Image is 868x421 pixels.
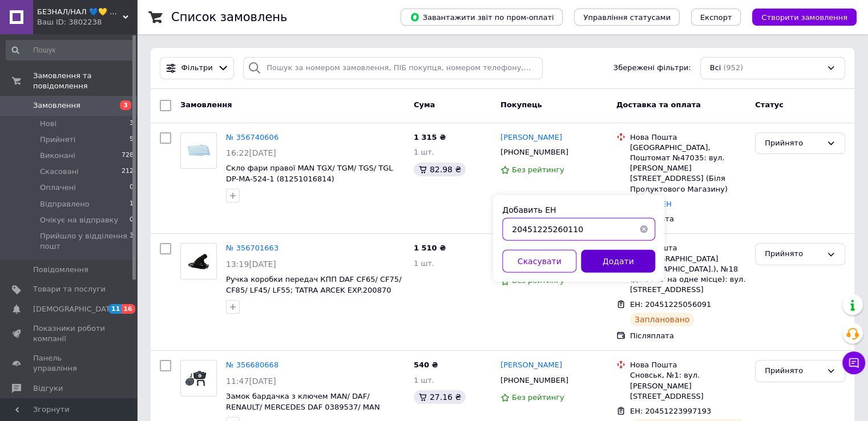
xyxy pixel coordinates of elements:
span: Скасовані [40,167,79,177]
div: м. [GEOGRAPHIC_DATA] ([GEOGRAPHIC_DATA].), №18 (до 30 кг на одне місце): вул. [STREET_ADDRESS] [630,254,746,295]
span: Доставка та оплата [616,100,701,109]
span: 16:22[DATE] [226,148,276,157]
h1: Список замовлень [171,10,287,24]
span: БЕЗНАЛ/НАЛ 💙💛 ДАЛЕКОБІЙНИК 🚚 [37,7,123,17]
span: Всі [710,63,721,74]
span: 1 шт. [414,148,434,156]
span: Відгуки [33,383,63,394]
span: Оплачені [40,183,76,193]
span: Прийняті [40,135,75,145]
div: Нова Пошта [630,360,746,370]
button: Створити замовлення [752,9,857,26]
div: Нова Пошта [630,243,746,253]
span: Відправлено [40,199,90,209]
img: Фото товару [181,250,216,273]
span: (952) [723,63,743,72]
span: ЕН: 20451223997193 [630,407,711,415]
span: Нові [40,119,56,129]
button: Чат з покупцем [842,351,865,374]
span: 0 [130,215,134,225]
div: Післяплата [630,214,746,224]
span: 3 [120,100,131,110]
button: Скасувати [502,250,576,273]
span: Фільтри [181,63,213,74]
span: 212 [122,167,134,177]
span: 11 [108,304,122,314]
a: Ручка коробки передач КПП DAF CF65/ CF75/ CF85/ LF45/ LF55; TATRA ARCEK EXP.200870 [226,275,401,294]
span: Без рейтингу [512,393,564,402]
img: Фото товару [181,365,216,392]
span: Очікує на відправку [40,215,118,225]
span: Cума [414,100,435,109]
button: Завантажити звіт по пром-оплаті [401,9,563,26]
span: Товари та послуги [33,284,106,294]
div: Заплановано [630,313,695,326]
div: Прийнято [765,137,822,149]
span: 1 510 ₴ [414,244,446,252]
span: Замовлення та повідомлення [33,71,137,91]
span: Показники роботи компанії [33,323,106,344]
span: Замовлення [180,100,232,109]
button: Очистить [632,218,655,241]
span: 1 [130,199,134,209]
span: 728 [122,151,134,161]
label: Добавить ЕН [502,205,556,214]
span: Управління статусами [583,13,671,22]
span: Завантажити звіт по пром-оплаті [410,12,554,22]
a: № 356680668 [226,361,278,369]
input: Пошук за номером замовлення, ПІБ покупця, номером телефону, Email, номером накладної [243,57,543,79]
a: № 356701663 [226,244,278,252]
button: Експорт [691,9,741,26]
span: Експорт [700,13,732,22]
span: Повідомлення [33,265,88,275]
div: [GEOGRAPHIC_DATA], Поштомат №47035: вул. [PERSON_NAME][STREET_ADDRESS] (Біля Продуктового Магазину) [630,143,746,195]
div: Післяплата [630,331,746,341]
div: Сновськ, №1: вул. [PERSON_NAME][STREET_ADDRESS] [630,370,746,402]
span: Збережені фільтри: [613,63,691,74]
span: Статус [755,100,784,109]
div: Нова Пошта [630,132,746,143]
div: [PHONE_NUMBER] [498,145,571,160]
span: [DEMOGRAPHIC_DATA] [33,304,118,314]
div: [PHONE_NUMBER] [498,373,571,388]
img: Фото товару [181,140,216,160]
div: 82.98 ₴ [414,163,466,176]
span: 1 шт. [414,259,434,268]
span: Виконані [40,151,75,161]
a: № 356740606 [226,133,278,141]
span: Замовлення [33,100,80,111]
a: [PERSON_NAME] [500,132,562,143]
input: Пошук [6,40,135,60]
a: [PERSON_NAME] [500,360,562,371]
a: Фото товару [180,243,217,280]
span: 3 [130,119,134,129]
button: Додати [581,250,655,273]
span: Прийшло у відділення пошт [40,231,130,252]
span: Панель управління [33,353,106,374]
span: 5 [130,135,134,145]
span: 3 [130,231,134,252]
a: Створити замовлення [741,13,857,21]
span: 11:47[DATE] [226,377,276,386]
div: Ваш ID: 3802238 [37,17,137,27]
span: 16 [122,304,135,314]
div: Прийнято [765,365,822,377]
div: Прийнято [765,248,822,260]
button: Управління статусами [574,9,680,26]
a: Фото товару [180,360,217,396]
span: 1 шт. [414,376,434,384]
div: 27.16 ₴ [414,390,466,404]
span: 13:19[DATE] [226,260,276,269]
span: 540 ₴ [414,361,438,369]
span: 0 [130,183,134,193]
span: 1 315 ₴ [414,133,446,141]
span: Покупець [500,100,542,109]
span: ЕН: 20451225056091 [630,300,711,309]
span: Створити замовлення [761,13,847,22]
a: Скло фари правої MAN TGX/ TGM/ TGS/ TGL DP-MA-524-1 (81251016814) [226,164,393,183]
span: Без рейтингу [512,165,564,174]
a: Фото товару [180,132,217,169]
